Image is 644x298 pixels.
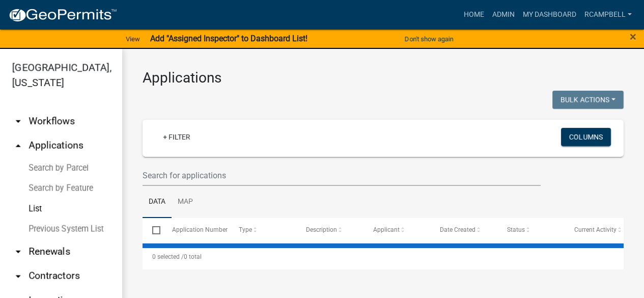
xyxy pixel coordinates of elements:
[507,226,525,233] span: Status
[564,218,631,242] datatable-header-cell: Current Activity
[306,226,337,233] span: Description
[296,218,363,242] datatable-header-cell: Description
[143,165,541,186] input: Search for applications
[143,244,624,269] div: 0 total
[12,246,24,258] i: arrow_drop_down
[440,226,475,233] span: Date Created
[630,30,636,44] span: ×
[580,5,636,24] a: rcampbell
[373,226,400,233] span: Applicant
[460,5,488,24] a: Home
[574,226,617,233] span: Current Activity
[519,5,580,24] a: My Dashboard
[239,226,252,233] span: Type
[363,218,430,242] datatable-header-cell: Applicant
[12,140,24,152] i: arrow_drop_up
[143,69,624,87] h3: Applications
[430,218,497,242] datatable-header-cell: Date Created
[229,218,296,242] datatable-header-cell: Type
[172,186,199,219] a: Map
[561,128,611,146] button: Columns
[172,226,228,233] span: Application Number
[401,31,458,47] button: Don't show again
[150,34,307,43] strong: Add "Assigned Inspector" to Dashboard List!
[488,5,519,24] a: Admin
[122,31,144,47] a: View
[162,218,229,242] datatable-header-cell: Application Number
[152,253,184,260] span: 0 selected /
[155,128,199,146] a: + Filter
[552,91,624,109] button: Bulk Actions
[12,270,24,282] i: arrow_drop_down
[630,31,636,43] button: Close
[143,218,162,242] datatable-header-cell: Select
[497,218,565,242] datatable-header-cell: Status
[143,186,172,219] a: Data
[12,115,24,127] i: arrow_drop_down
